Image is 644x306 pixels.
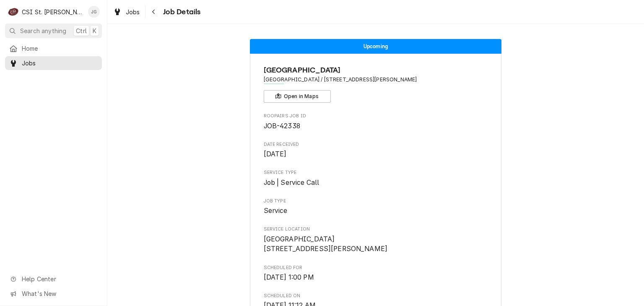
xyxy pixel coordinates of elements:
span: [DATE] [264,150,287,158]
div: JG [88,6,100,18]
span: Help Center [22,275,97,283]
div: Job Type [264,198,488,216]
div: C [8,6,19,18]
span: Date Received [264,141,488,148]
span: Scheduled For [264,272,488,283]
a: Jobs [5,56,102,70]
span: [DATE] 1:00 PM [264,273,314,281]
span: Service Type [264,169,488,176]
span: Address [264,76,488,83]
div: Service Location [264,226,488,254]
span: Home [22,44,98,53]
span: Job | Service Call [264,179,319,187]
span: Job Details [161,6,201,18]
button: Search anythingCtrlK [5,23,102,38]
div: CSI St. Louis's Avatar [8,6,19,18]
span: Ctrl [76,26,87,35]
a: Go to Help Center [5,272,102,286]
span: K [93,26,96,35]
div: Service Type [264,169,488,187]
a: Jobs [110,5,143,19]
button: Open in Maps [264,90,331,103]
div: Roopairs Job ID [264,113,488,131]
span: Job Type [264,198,488,205]
span: Roopairs Job ID [264,121,488,131]
a: Home [5,41,102,55]
div: Jeff George's Avatar [88,6,100,18]
div: Client Information [264,65,488,103]
span: Service Location [264,234,488,254]
div: Status [250,39,501,54]
div: Date Received [264,141,488,159]
span: Service Type [264,178,488,188]
span: Service Location [264,226,488,233]
span: JOB-42338 [264,122,300,130]
span: Search anything [20,26,66,35]
span: [GEOGRAPHIC_DATA] [STREET_ADDRESS][PERSON_NAME] [264,235,388,253]
span: Upcoming [364,44,388,49]
span: Job Type [264,206,488,216]
button: Navigate back [147,5,161,18]
span: Jobs [22,59,98,67]
span: Date Received [264,149,488,159]
span: Jobs [126,8,140,16]
a: Go to What's New [5,287,102,301]
span: Roopairs Job ID [264,113,488,119]
span: Name [264,65,488,76]
div: Scheduled For [264,265,488,283]
div: CSI St. [PERSON_NAME] [22,8,83,16]
span: Scheduled On [264,293,488,299]
span: Scheduled For [264,265,488,271]
span: Service [264,207,288,215]
span: What's New [22,289,97,298]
